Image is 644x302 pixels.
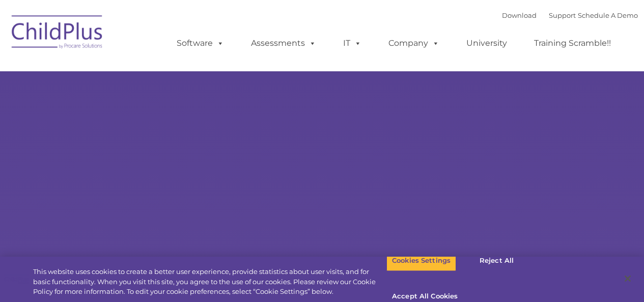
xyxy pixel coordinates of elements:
div: This website uses cookies to create a better user experience, provide statistics about user visit... [33,267,386,297]
a: Download [502,11,537,19]
a: IT [333,33,372,53]
a: Software [166,33,234,53]
a: Training Scramble!! [524,33,621,53]
button: Close [617,267,639,290]
a: Schedule A Demo [578,11,638,19]
font: | [502,11,638,19]
button: Reject All [465,250,528,271]
a: Company [378,33,450,53]
a: Support [549,11,576,19]
img: ChildPlus by Procare Solutions [7,8,108,59]
a: University [456,33,517,53]
a: Assessments [241,33,326,53]
button: Cookies Settings [386,250,456,271]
